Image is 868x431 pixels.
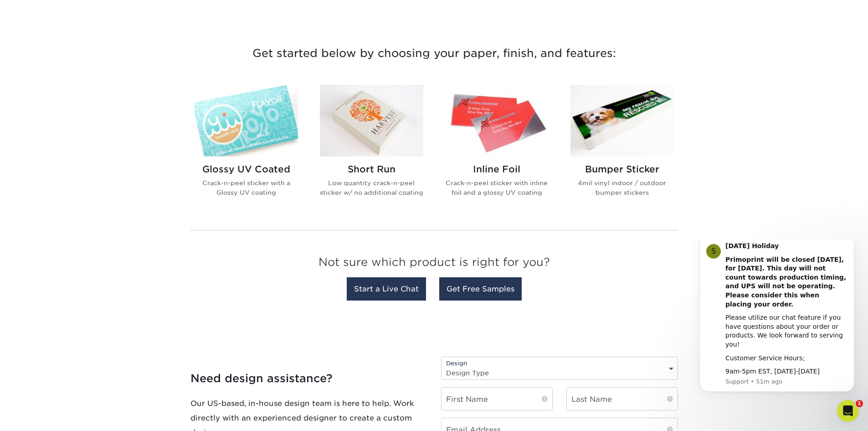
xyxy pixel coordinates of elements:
a: Short Run Stickers Short Run Low quantity crack-n-peel sticker w/ no additional coating [320,85,423,212]
p: Crack-n-peel sticker with inline foil and a glossy UV coating [445,178,549,197]
img: Short Run Stickers [320,85,423,156]
iframe: Intercom notifications message [686,240,868,406]
img: Inline Foil Stickers [445,85,549,156]
p: Crack-n-peel sticker with a Glossy UV coating [195,178,298,197]
h4: Need design assistance? [190,372,427,385]
img: Glossy UV Coated Stickers [195,85,298,156]
a: Get Free Samples [439,277,522,301]
img: Bumper Sticker Stickers [570,85,674,156]
a: Glossy UV Coated Stickers Glossy UV Coated Crack-n-peel sticker with a Glossy UV coating [195,85,298,212]
a: Start a Live Chat [347,277,426,301]
h2: Bumper Sticker [570,164,674,175]
b: Primoprint will be closed [DATE], for [DATE]. This day will not count towards production timing, ... [40,16,160,68]
a: Bumper Sticker Stickers Bumper Sticker 4mil vinyl indoor / outdoor bumper stickers [570,85,674,212]
h2: Inline Foil [445,164,549,175]
h3: Get started below by choosing your paper, finish, and features: [168,33,701,74]
h2: Glossy UV Coated [195,164,298,175]
p: Message from Support, sent 51m ago [40,138,162,146]
h2: Short Run [320,164,423,175]
a: Inline Foil Stickers Inline Foil Crack-n-peel sticker with inline foil and a glossy UV coating [445,85,549,212]
div: 9am-5pm EST, [DATE]-[DATE] [40,127,162,136]
h3: Not sure which product is right for you? [190,249,678,280]
div: Please utilize our chat feature if you have questions about your order or products. We look forwa... [40,73,162,109]
div: Customer Service Hours; [40,114,162,123]
span: 1 [856,400,863,407]
div: Profile image for Support [21,4,35,19]
iframe: Google Customer Reviews [2,403,77,428]
div: Message content [40,2,162,136]
b: [DATE] Holiday [40,2,93,10]
p: Low quantity crack-n-peel sticker w/ no additional coating [320,178,423,197]
iframe: Intercom live chat [837,400,859,422]
p: 4mil vinyl indoor / outdoor bumper stickers [570,178,674,197]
